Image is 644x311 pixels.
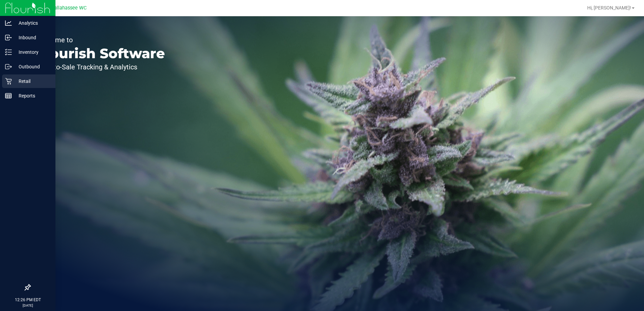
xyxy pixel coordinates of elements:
[5,78,12,85] inline-svg: Retail
[12,77,52,85] p: Retail
[37,47,165,60] p: Flourish Software
[12,48,52,56] p: Inventory
[12,19,52,27] p: Analytics
[12,92,52,100] p: Reports
[587,5,631,10] span: Hi, [PERSON_NAME]!
[37,37,165,43] p: Welcome to
[5,49,12,55] inline-svg: Inventory
[3,1,5,7] span: 1
[3,303,52,308] p: [DATE]
[12,34,52,42] p: Inbound
[5,34,12,41] inline-svg: Inbound
[12,63,52,71] p: Outbound
[5,20,12,26] inline-svg: Analytics
[51,5,87,11] span: Tallahassee WC
[37,64,165,70] p: Seed-to-Sale Tracking & Analytics
[5,92,12,99] inline-svg: Reports
[3,297,52,303] p: 12:26 PM EDT
[5,63,12,70] inline-svg: Outbound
